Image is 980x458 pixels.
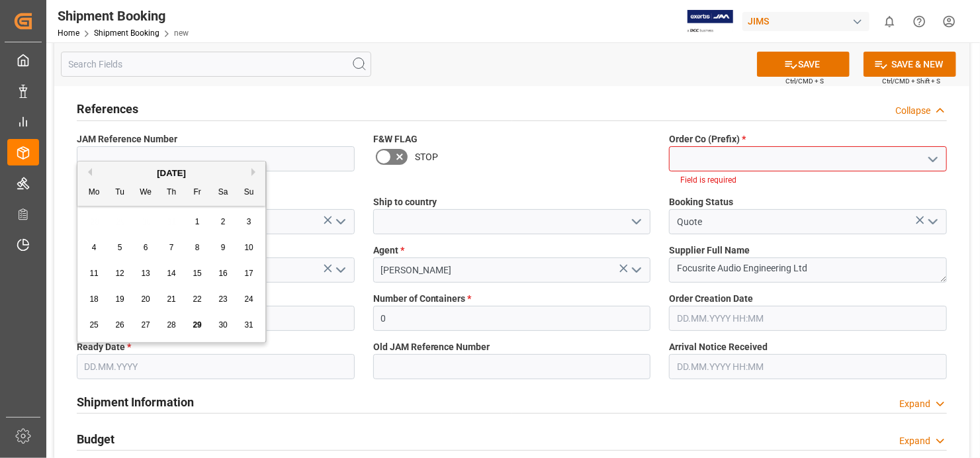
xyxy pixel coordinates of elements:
[193,295,201,304] span: 22
[669,340,768,354] span: Arrival Notice Received
[415,150,438,164] span: STOP
[77,430,114,448] h2: Budget
[89,295,98,304] span: 18
[669,306,947,331] input: DD.MM.YYYY HH:MM
[58,28,79,38] a: Home
[626,212,646,232] button: open menu
[86,291,103,308] div: Choose Monday, August 18th, 2025
[163,291,180,308] div: Choose Thursday, August 21st, 2025
[221,243,226,252] span: 9
[680,174,936,186] li: Field is required
[77,167,265,180] div: [DATE]
[189,265,206,282] div: Choose Friday, August 15th, 2025
[138,265,154,282] div: Choose Wednesday, August 13th, 2025
[218,320,227,330] span: 30
[215,214,232,230] div: Choose Saturday, August 2nd, 2025
[742,9,875,34] button: JIMS
[167,269,175,278] span: 14
[669,195,733,209] span: Booking Status
[922,212,942,232] button: open menu
[141,269,150,278] span: 13
[89,320,98,330] span: 25
[141,320,150,330] span: 27
[244,243,253,252] span: 10
[195,243,200,252] span: 8
[189,214,206,230] div: Choose Friday, August 1st, 2025
[115,320,124,330] span: 26
[669,257,947,283] textarea: Focusrite Audio Engineering Ltd
[688,10,733,33] img: Exertis%20JAM%20-%20Email%20Logo.jpg_1722504956.jpg
[58,6,189,26] div: Shipment Booking
[882,76,940,86] span: Ctrl/CMD + Shift + S
[241,265,257,282] div: Choose Sunday, August 17th, 2025
[84,168,92,176] button: Previous Month
[215,317,232,334] div: Choose Saturday, August 30th, 2025
[86,240,103,256] div: Choose Monday, August 4th, 2025
[241,240,257,256] div: Choose Sunday, August 10th, 2025
[138,240,154,256] div: Choose Wednesday, August 6th, 2025
[669,292,753,306] span: Order Creation Date
[138,185,154,201] div: We
[94,28,159,38] a: Shipment Booking
[895,104,930,118] div: Collapse
[118,243,122,252] span: 5
[899,434,930,448] div: Expand
[215,265,232,282] div: Choose Saturday, August 16th, 2025
[77,100,138,118] h2: References
[167,295,175,304] span: 21
[112,265,128,282] div: Choose Tuesday, August 12th, 2025
[189,317,206,334] div: Choose Friday, August 29th, 2025
[193,320,201,330] span: 29
[330,212,349,232] button: open menu
[89,269,98,278] span: 11
[81,209,262,338] div: month 2025-08
[922,149,942,169] button: open menu
[163,265,180,282] div: Choose Thursday, August 14th, 2025
[899,397,930,411] div: Expand
[626,260,646,281] button: open menu
[330,260,349,281] button: open menu
[215,291,232,308] div: Choose Saturday, August 23rd, 2025
[112,317,128,334] div: Choose Tuesday, August 26th, 2025
[742,12,869,31] div: JIMS
[112,291,128,308] div: Choose Tuesday, August 19th, 2025
[115,295,124,304] span: 19
[141,295,150,304] span: 20
[218,269,227,278] span: 16
[195,217,200,226] span: 1
[92,243,97,252] span: 4
[167,320,175,330] span: 28
[169,243,174,252] span: 7
[218,295,227,304] span: 23
[144,243,148,252] span: 6
[112,240,128,256] div: Choose Tuesday, August 5th, 2025
[215,240,232,256] div: Choose Saturday, August 9th, 2025
[241,291,257,308] div: Choose Sunday, August 24th, 2025
[86,265,103,282] div: Choose Monday, August 11th, 2025
[77,132,177,146] span: JAM Reference Number
[757,52,850,77] button: SAVE
[77,393,194,411] h2: Shipment Information
[247,217,251,226] span: 3
[163,240,180,256] div: Choose Thursday, August 7th, 2025
[138,317,154,334] div: Choose Wednesday, August 27th, 2025
[905,7,934,36] button: Help Center
[86,185,103,201] div: Mo
[241,214,257,230] div: Choose Sunday, August 3rd, 2025
[193,269,201,278] span: 15
[61,52,371,77] input: Search Fields
[864,52,956,77] button: SAVE & NEW
[875,7,905,36] button: show 0 new notifications
[138,291,154,308] div: Choose Wednesday, August 20th, 2025
[244,269,253,278] span: 17
[189,240,206,256] div: Choose Friday, August 8th, 2025
[373,244,404,257] span: Agent
[373,340,490,354] span: Old JAM Reference Number
[77,354,355,379] input: DD.MM.YYYY
[215,185,232,201] div: Sa
[373,292,472,306] span: Number of Containers
[221,217,226,226] span: 2
[189,185,206,201] div: Fr
[251,168,259,176] button: Next Month
[373,195,437,209] span: Ship to country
